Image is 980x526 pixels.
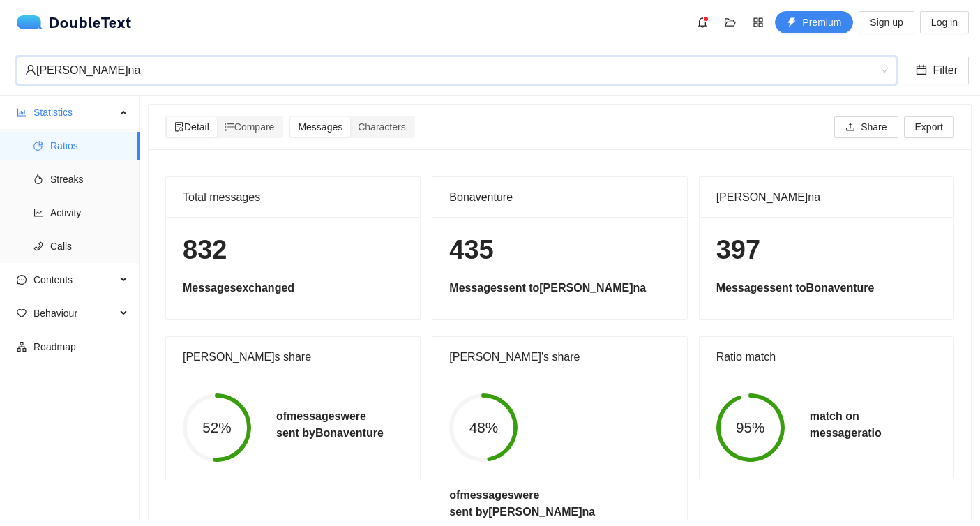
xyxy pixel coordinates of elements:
[50,165,128,193] span: Streaks
[747,11,769,33] button: appstore
[916,64,927,77] span: calendar
[845,122,855,133] span: upload
[691,11,714,33] button: bell
[905,57,969,84] button: calendarFilter
[174,121,209,133] span: Detail
[33,241,43,251] span: phone
[276,408,384,442] h5: of messages were sent by Bonaventure
[449,280,670,296] h5: Messages sent to [PERSON_NAME]na
[33,174,43,184] span: fire
[183,337,403,377] div: [PERSON_NAME]s share
[449,337,670,377] div: [PERSON_NAME]'s share
[787,17,797,29] span: thunderbolt
[358,121,405,133] span: Characters
[834,116,898,138] button: uploadShare
[716,337,937,377] div: Ratio match
[25,64,36,75] span: user
[17,342,27,352] span: apartment
[449,487,595,520] h5: of messages were sent by [PERSON_NAME]na
[50,199,128,227] span: Activity
[17,15,49,29] img: logo
[870,15,903,30] span: Sign up
[33,299,116,327] span: Behaviour
[17,308,27,318] span: heart
[716,280,937,296] h5: Messages sent to Bonaventure
[298,121,342,133] span: Messages
[183,421,251,435] span: 52%
[50,132,128,160] span: Ratios
[915,119,943,135] span: Export
[33,98,116,126] span: Statistics
[183,234,403,266] h1: 832
[716,177,937,217] div: [PERSON_NAME]na
[17,15,132,29] div: DoubleText
[719,11,741,33] button: folder-open
[859,11,914,33] button: Sign up
[716,234,937,266] h1: 397
[933,61,958,79] span: Filter
[810,408,882,442] h5: match on message ratio
[174,122,184,132] span: file-search
[802,15,841,30] span: Premium
[775,11,853,33] button: thunderboltPremium
[183,280,403,296] h5: Messages exchanged
[449,234,670,266] h1: 435
[861,119,887,135] span: Share
[931,15,958,30] span: Log in
[692,17,713,28] span: bell
[25,57,888,84] span: selina
[720,17,741,28] span: folder-open
[183,177,403,217] div: Total messages
[449,421,518,435] span: 48%
[33,266,116,294] span: Contents
[449,177,670,217] div: Bonaventure
[50,232,128,260] span: Calls
[920,11,969,33] button: Log in
[33,141,43,151] span: pie-chart
[17,107,27,117] span: bar-chart
[17,15,132,29] a: logoDoubleText
[225,122,234,132] span: ordered-list
[25,57,875,84] div: [PERSON_NAME]na
[748,17,769,28] span: appstore
[17,275,27,285] span: message
[904,116,954,138] button: Export
[33,333,128,361] span: Roadmap
[225,121,275,133] span: Compare
[33,208,43,218] span: line-chart
[716,421,785,435] span: 95%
